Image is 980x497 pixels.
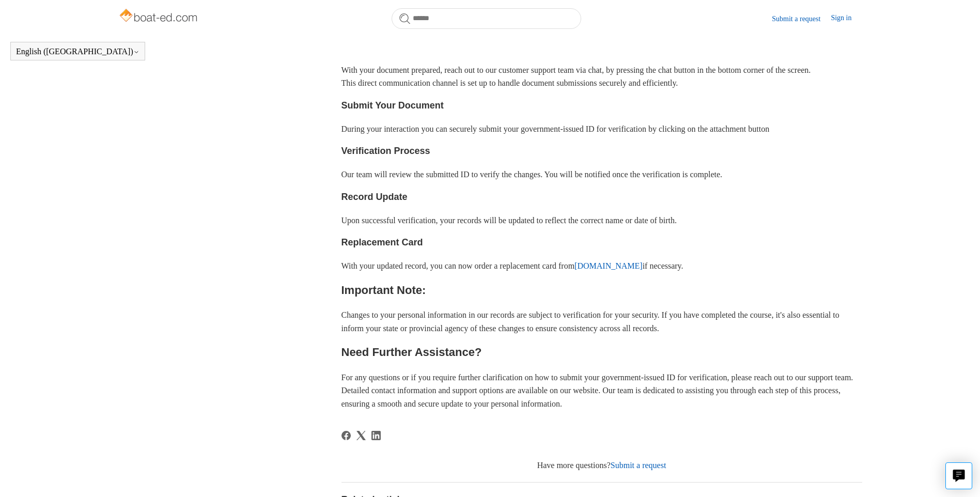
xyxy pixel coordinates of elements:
a: Sign in [831,12,862,25]
p: During your interaction you can securely submit your government-issued ID for verification by cli... [341,122,862,136]
h3: Record Update [341,190,862,205]
svg: Share this page on X Corp [356,431,366,440]
svg: Share this page on Facebook [341,431,351,440]
p: For any questions or if you require further clarification on how to submit your government-issued... [341,371,862,411]
img: Boat-Ed Help Center home page [118,6,200,27]
a: X Corp [356,431,366,440]
p: Our team will review the submitted ID to verify the changes. You will be notified once the verifi... [341,168,862,181]
button: Live chat [945,462,972,489]
p: With your document prepared, reach out to our customer support team via chat, by pressing the cha... [341,64,862,90]
h2: Need Further Assistance? [341,343,862,361]
p: Changes to your personal information in our records are subject to verification for your security... [341,308,862,335]
a: [DOMAIN_NAME] [574,261,643,270]
div: Have more questions? [341,459,862,472]
a: Submit a request [611,461,666,470]
p: With your updated record, you can now order a replacement card from if necessary. [341,259,862,273]
input: Search [392,8,581,29]
a: Facebook [341,431,351,440]
button: English ([GEOGRAPHIC_DATA]) [16,47,139,56]
h3: Replacement Card [341,235,862,250]
a: LinkedIn [371,431,381,440]
h3: Verification Process [341,144,862,159]
p: Upon successful verification, your records will be updated to reflect the correct name or date of... [341,214,862,227]
h3: Submit Your Document [341,98,862,113]
svg: Share this page on LinkedIn [371,431,381,440]
a: Submit a request [772,13,831,24]
h2: Important Note: [341,281,862,299]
